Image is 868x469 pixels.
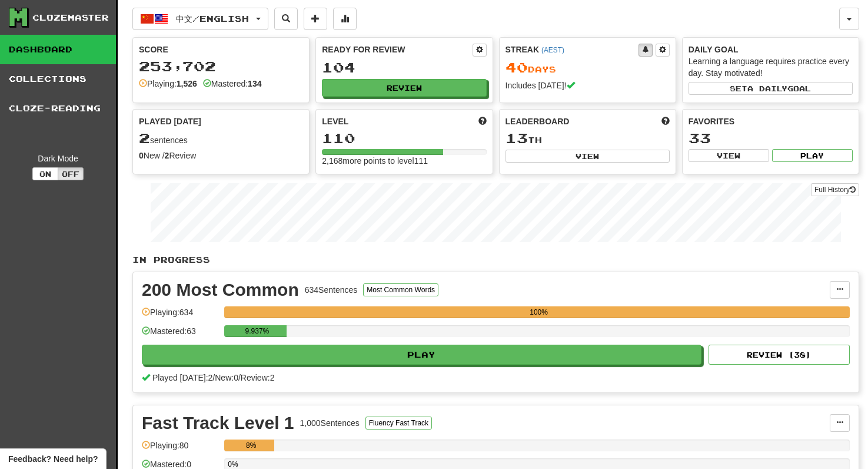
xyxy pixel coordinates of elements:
div: 8% [228,440,274,451]
span: Leaderboard [505,115,570,127]
span: 40 [505,59,528,75]
div: Favorites [689,115,853,127]
div: th [505,131,670,146]
button: Off [58,167,84,180]
button: Play [772,149,853,162]
button: Review (38) [709,345,850,365]
div: 33 [689,131,853,146]
button: Seta dailygoal [689,82,853,95]
div: sentences [139,131,303,146]
div: 1,000 Sentences [300,417,360,429]
span: / [238,373,241,382]
div: Score [139,44,303,55]
span: 13 [505,130,528,146]
a: Full History [811,183,859,196]
strong: 2 [165,151,169,160]
strong: 0 [139,151,144,160]
div: Mastered: 63 [142,325,218,345]
button: 中文/English [132,8,268,30]
div: 634 Sentences [305,284,358,296]
div: Daily Goal [689,44,853,55]
div: 253,702 [139,59,303,74]
span: Played [DATE] [139,115,201,127]
span: 2 [139,130,150,146]
div: Playing: 634 [142,306,218,326]
span: Played [DATE]: 2 [152,373,212,382]
span: a daily [747,84,787,93]
button: View [505,150,670,163]
button: Add sentence to collection [304,8,327,30]
span: Level [322,115,348,127]
div: Mastered: [203,78,262,90]
span: Score more points to level up [478,115,487,127]
span: / [212,373,215,382]
div: Learning a language requires practice every day. Stay motivated! [689,55,853,79]
button: Fluency Fast Track [365,417,432,430]
div: Playing: [139,78,197,90]
span: Open feedback widget [8,453,98,465]
div: 100% [228,306,850,318]
div: Ready for Review [322,44,472,55]
span: 中文 / English [176,14,249,24]
div: Day s [505,60,670,75]
button: Most Common Words [363,283,438,296]
button: On [32,167,58,180]
div: 2,168 more points to level 111 [322,155,486,167]
button: View [689,149,769,162]
div: Clozemaster [32,12,109,24]
span: Review: 2 [241,373,275,382]
div: Includes [DATE]! [505,80,670,91]
div: Dark Mode [9,153,107,164]
strong: 1,526 [177,79,197,88]
div: 104 [322,60,486,75]
strong: 134 [248,79,261,88]
button: More stats [333,8,357,30]
div: 9.937% [228,325,286,337]
div: Playing: 80 [142,440,218,459]
button: Play [142,345,701,365]
a: (AEST) [541,46,564,54]
div: Streak [505,44,638,55]
div: Fast Track Level 1 [142,414,294,432]
button: Search sentences [274,8,298,30]
span: New: 0 [215,373,238,382]
button: Review [322,79,486,97]
span: This week in points, UTC [661,115,670,127]
div: 110 [322,131,486,146]
div: New / Review [139,150,303,161]
div: 200 Most Common [142,281,299,299]
p: In Progress [132,254,859,266]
